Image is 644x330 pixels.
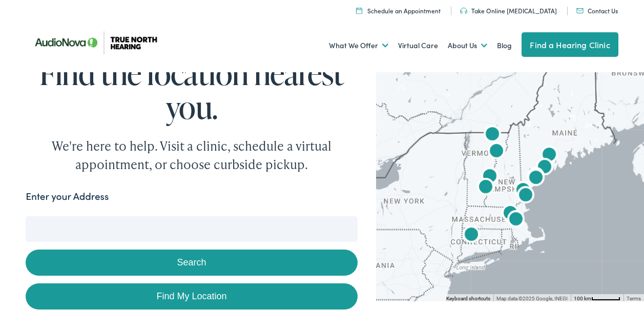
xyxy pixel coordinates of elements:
div: AudioNova [498,202,523,226]
div: AudioNova [473,176,498,200]
div: AudioNova [504,208,528,233]
label: Enter your Address [26,189,109,204]
a: Take Online [MEDICAL_DATA] [460,6,557,15]
a: Find a Hearing Clinic [522,32,618,57]
a: Virtual Care [398,27,438,65]
div: We're here to help. Visit a clinic, schedule a virtual appointment, or choose curbside pickup. [28,137,356,174]
div: AudioNova [459,223,484,248]
div: AudioNova [511,179,535,203]
a: Contact Us [576,6,618,15]
span: Map data ©2025 Google, INEGI [496,296,568,301]
a: About Us [448,27,487,65]
div: AudioNova [480,123,505,148]
a: Schedule an Appointment [356,6,441,15]
a: Find My Location [26,283,358,310]
button: Search [26,250,358,276]
img: Icon symbolizing a calendar in color code ffb348 [356,7,362,14]
button: Keyboard shortcuts [446,295,490,302]
div: AudioNova [484,140,509,164]
img: Headphones icon in color code ffb348 [460,8,467,14]
div: AudioNova [513,184,538,209]
img: Mail icon in color code ffb348, used for communication purposes [576,8,584,13]
a: Open this area in Google Maps (opens a new window) [379,288,412,301]
input: Enter your address or zip code [26,216,358,242]
div: True North Hearing by AudioNova [477,165,502,190]
button: Map Scale: 100 km per 53 pixels [571,294,624,301]
div: AudioNova [532,156,557,180]
div: AudioNova [524,165,548,190]
div: AudioNova [524,167,548,191]
a: What We Offer [329,27,388,65]
img: Google [379,288,412,301]
a: Blog [497,27,512,65]
div: True North Hearing by AudioNova [537,143,562,168]
span: 100 km [574,296,591,301]
a: Terms (opens in new tab) [627,296,641,301]
h1: Find the location nearest you. [26,56,358,124]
